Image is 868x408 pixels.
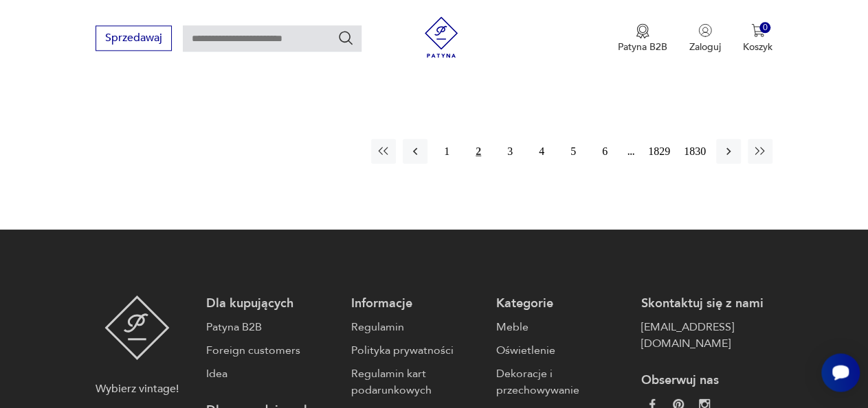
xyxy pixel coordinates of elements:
a: Dekoracje i przechowywanie [496,365,627,398]
button: 1 [434,139,459,163]
button: 6 [592,139,617,163]
img: Ikona koszyka [751,23,765,37]
p: Obserwuj nas [641,372,772,388]
a: Regulamin kart podarunkowych [351,365,482,398]
a: Patyna B2B [206,318,337,335]
p: Dla kupujących [206,295,337,311]
p: Patyna B2B [618,40,667,53]
div: 0 [759,22,771,34]
p: Kategorie [496,295,627,311]
p: Wybierz vintage! [96,380,179,396]
p: Skontaktuj się z nami [641,295,772,311]
button: 0Koszyk [743,23,772,53]
button: 3 [498,139,522,163]
a: [EMAIL_ADDRESS][DOMAIN_NAME] [641,318,772,351]
button: Patyna B2B [618,23,667,53]
button: 2 [466,139,491,163]
a: Ikona medaluPatyna B2B [618,23,667,53]
img: Ikona medalu [636,23,649,38]
button: 1829 [645,139,674,163]
a: Oświetlenie [496,341,627,358]
p: Informacje [351,295,482,311]
a: Foreign customers [206,341,337,358]
img: Ikonka użytkownika [698,23,712,37]
a: Meble [496,318,627,335]
button: 5 [561,139,586,163]
button: Zaloguj [689,23,721,53]
button: Sprzedawaj [96,25,172,51]
img: Patyna - sklep z meblami i dekoracjami vintage [104,295,170,359]
button: 4 [529,139,554,163]
p: Zaloguj [689,40,721,53]
button: Szukaj [337,29,354,46]
a: Sprzedawaj [96,34,172,44]
a: Idea [206,365,337,381]
a: Polityka prywatności [351,341,482,358]
iframe: Smartsupp widget button [821,353,860,392]
img: Patyna - sklep z meblami i dekoracjami vintage [421,16,462,58]
button: 1830 [680,139,709,163]
a: Regulamin [351,318,482,335]
p: Koszyk [743,40,772,53]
